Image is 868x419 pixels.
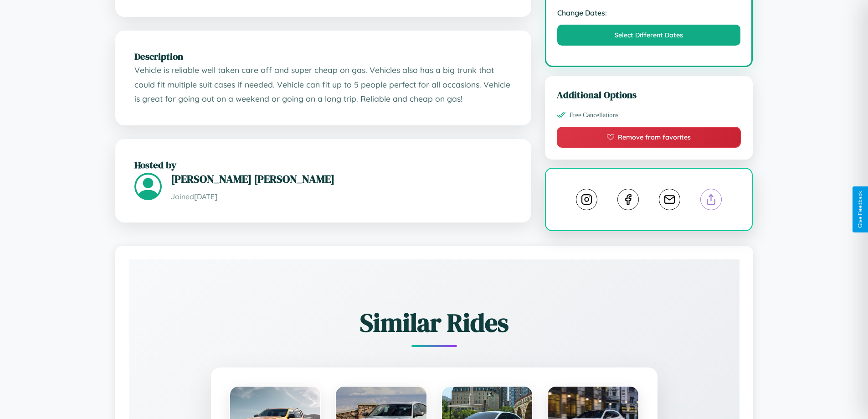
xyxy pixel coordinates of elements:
h2: Similar Rides [161,305,708,340]
p: Joined [DATE] [171,190,512,203]
p: Vehicle is reliable well taken care off and super cheap on gas. Vehicles also has a big trunk tha... [134,63,512,106]
h3: Additional Options [557,88,741,101]
div: Give Feedback [857,191,863,228]
strong: Change Dates: [557,8,741,17]
h2: Hosted by [134,158,512,171]
button: Select Different Dates [557,25,741,46]
button: Remove from favorites [557,127,741,148]
h2: Description [134,50,512,63]
h3: [PERSON_NAME] [PERSON_NAME] [171,171,512,186]
span: Free Cancellations [570,111,619,119]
